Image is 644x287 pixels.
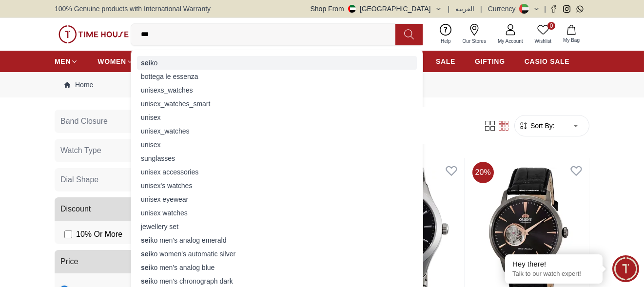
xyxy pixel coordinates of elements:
a: MEN [55,53,78,70]
a: Our Stores [457,22,492,47]
span: 100% Genuine products with International Warranty [55,4,211,14]
button: Band Closure [55,110,207,133]
div: unisex [137,138,417,152]
span: 10 % Or More [76,229,122,240]
div: ko [137,56,417,70]
span: 20 % [472,162,494,183]
button: My Bag [557,23,585,46]
span: Sort By: [528,121,555,131]
div: jewellery set [137,220,417,233]
div: unisex's watches [137,179,417,192]
span: Band Closure [60,115,108,127]
span: Dial Shape [60,174,98,186]
span: My Bag [559,37,584,44]
div: Chat Widget [612,255,639,282]
strong: sei [141,250,150,258]
span: | [448,4,450,14]
a: Help [435,22,457,47]
a: Home [64,80,93,90]
nav: Breadcrumb [55,72,589,97]
span: Help [437,38,455,45]
a: Facebook [550,5,557,13]
button: Sort By: [519,121,555,131]
button: العربية [455,4,474,14]
span: Watch Type [60,145,101,156]
div: unisex watches [137,206,417,220]
div: unisex eyewear [137,192,417,206]
button: Discount [55,197,207,221]
span: 0 [547,22,555,30]
a: 0Wishlist [529,22,557,47]
div: ko women's automatic silver [137,247,417,261]
span: | [544,4,546,14]
p: Talk to our watch expert! [512,270,595,278]
div: unisex accessories [137,165,417,179]
a: GIFTING [475,53,505,70]
a: Whatsapp [576,5,584,13]
div: unisex_watches [137,124,417,138]
span: GIFTING [475,57,505,66]
strong: sei [141,264,150,271]
button: Watch Type [55,139,207,162]
span: SALE [436,57,455,66]
div: sunglasses [137,152,417,165]
span: CASIO SALE [525,57,570,66]
input: 10% Or More [64,230,72,238]
div: bottega le essenza [137,70,417,83]
div: Currency [488,4,520,14]
div: unisex [137,111,417,124]
strong: sei [141,277,150,285]
a: Instagram [563,5,570,13]
button: Shop From[GEOGRAPHIC_DATA] [311,4,442,14]
strong: sei [141,59,150,67]
img: ... [59,25,129,43]
button: Price [55,250,207,273]
a: CASIO SALE [525,53,570,70]
strong: sei [141,236,150,244]
span: My Account [494,38,527,45]
a: SALE [436,53,455,70]
span: Our Stores [459,38,490,45]
img: United Arab Emirates [348,5,356,13]
div: ko men's analog blue [137,261,417,274]
div: unisex_watches_smart [137,97,417,111]
span: Price [60,256,78,268]
div: Hey there! [512,259,595,269]
span: Discount [60,203,91,215]
span: Wishlist [531,38,555,45]
span: WOMEN [98,57,126,66]
span: MEN [55,57,71,66]
button: Dial Shape [55,168,207,191]
span: | [480,4,482,14]
div: unisexs_watches [137,83,417,97]
a: WOMEN [98,53,134,70]
div: ko men's analog emerald [137,233,417,247]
